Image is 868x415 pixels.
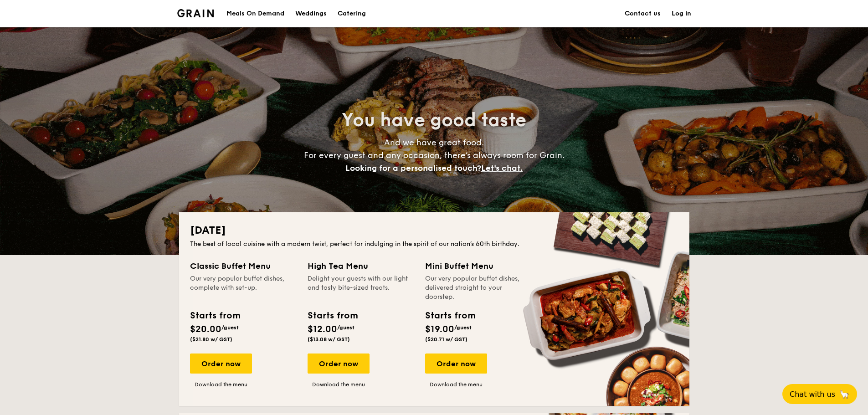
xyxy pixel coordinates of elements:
[221,324,239,331] span: /guest
[190,223,678,238] h2: [DATE]
[190,274,297,302] div: Our very popular buffet dishes, complete with set-up.
[790,390,835,399] span: Chat with us
[425,324,454,335] span: $19.00
[425,274,532,302] div: Our very popular buffet dishes, delivered straight to your doorstep.
[425,381,487,388] a: Download the menu
[782,384,857,404] button: Chat with us🦙
[308,324,337,335] span: $12.00
[190,381,252,388] a: Download the menu
[337,324,354,331] span: /guest
[190,260,297,272] div: Classic Buffet Menu
[425,354,487,374] div: Order now
[308,354,370,374] div: Order now
[839,389,850,400] span: 🦙
[177,9,214,17] a: Logotype
[425,309,475,323] div: Starts from
[190,324,221,335] span: $20.00
[177,9,214,17] img: Grain
[190,240,678,249] div: The best of local cuisine with a modern twist, perfect for indulging in the spirit of our nation’...
[190,354,252,374] div: Order now
[425,336,467,343] span: ($20.71 w/ GST)
[481,163,523,173] span: Let's chat.
[308,274,414,302] div: Delight your guests with our light and tasty bite-sized treats.
[308,336,350,343] span: ($13.08 w/ GST)
[308,381,370,388] a: Download the menu
[190,336,232,343] span: ($21.80 w/ GST)
[425,260,532,272] div: Mini Buffet Menu
[190,309,240,323] div: Starts from
[308,260,414,272] div: High Tea Menu
[454,324,472,331] span: /guest
[308,309,357,323] div: Starts from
